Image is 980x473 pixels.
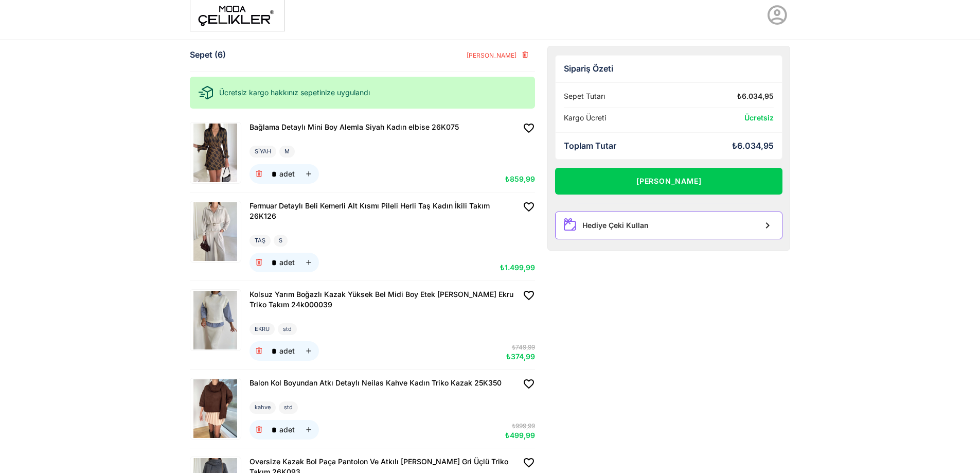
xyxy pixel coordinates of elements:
span: ₺859,99 [505,174,535,183]
img: Balon Kol Boyundan Atkı Detaylı Neilas Kahve Kadın Triko Kazak 25K350 [191,379,240,438]
div: adet [279,259,295,266]
span: Kolsuz Yarım Boğazlı Kazak Yüksek Bel Midi Boy Etek [PERSON_NAME] Ekru Triko Takım 24k000039 [250,290,513,309]
div: adet [279,426,295,433]
span: ₺499,99 [505,431,535,440]
div: kahve [250,401,276,413]
div: std [278,323,297,335]
div: Hediye Çeki Kullan [582,221,649,230]
div: M [279,146,295,157]
input: adet [269,420,279,440]
span: ₺749,99 [512,343,535,351]
div: Ücretsiz kargo hakkınız sepetinize uygulandı [190,77,535,109]
div: ₺6.034,95 [737,92,774,101]
div: SİYAH [250,146,276,157]
span: Balon Kol Boyundan Atkı Detaylı Neilas Kahve Kadın Triko Kazak 25K350 [250,378,502,387]
span: Fermuar Detaylı Beli Kemerli Alt Kısmı Pileli Herli Taş Kadın İkili Takım 26K126 [250,201,490,220]
span: Bağlama Detaylı Mini Boy Alemla Siyah Kadın elbise 26K075 [250,122,459,131]
div: TAŞ [250,235,271,247]
a: Bağlama Detaylı Mini Boy Alemla Siyah Kadın elbise 26K075 [250,122,459,133]
input: adet [269,164,279,184]
input: adet [269,341,279,361]
a: Fermuar Detaylı Beli Kemerli Alt Kısmı Pileli Herli Taş Kadın İkili Takım 26K126 [250,201,515,222]
div: Sipariş Özeti [564,64,774,74]
img: Fermuar Detaylı Beli Kemerli Alt Kısmı Pileli Herli Taş Kadın İkili Takım 26K126 [191,202,240,261]
div: std [279,401,298,413]
button: [PERSON_NAME] [555,168,783,195]
span: Ücretsiz [744,113,774,122]
img: Kolsuz Yarım Boğazlı Kazak Yüksek Bel Midi Boy Etek Benedita Kadın Ekru Triko Takım 24k000039 [191,291,240,349]
a: Balon Kol Boyundan Atkı Detaylı Neilas Kahve Kadın Triko Kazak 25K350 [250,378,502,389]
div: EKRU [250,323,275,335]
span: ₺1.499,99 [500,263,535,272]
div: Sepet Tutarı [564,92,605,101]
span: ₺374,99 [506,352,535,361]
button: [PERSON_NAME] [458,46,534,64]
div: Kargo Ücreti [564,114,606,122]
div: Toplam Tutar [564,141,616,151]
a: Kolsuz Yarım Boğazlı Kazak Yüksek Bel Midi Boy Etek [PERSON_NAME] Ekru Triko Takım 24k000039 [250,289,515,311]
div: adet [279,170,295,178]
div: S [274,235,288,247]
div: Sepet (6) [190,50,226,60]
span: [PERSON_NAME] [466,51,516,59]
span: ₺999,99 [512,422,535,430]
div: adet [279,347,295,355]
input: adet [269,253,279,272]
img: Bağlama Detaylı Mini Boy Alemla Siyah Kadın elbise 26K075 [191,124,240,182]
div: ₺6.034,95 [732,141,774,151]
